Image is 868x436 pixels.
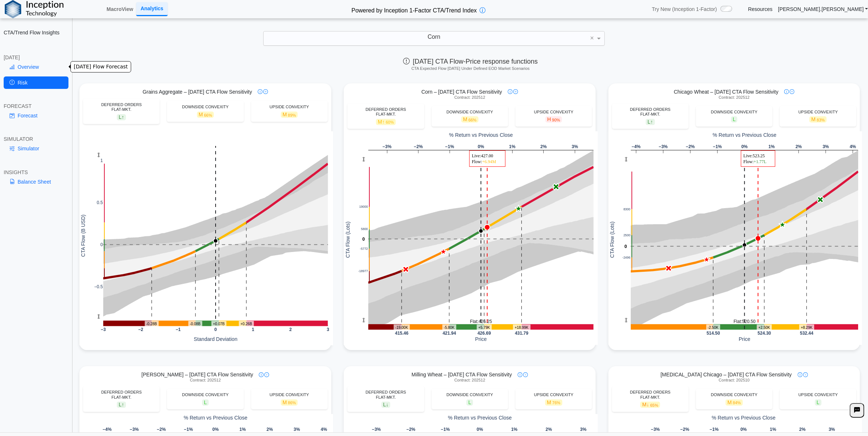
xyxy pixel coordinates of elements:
div: DOWNSIDE CONVEXITY [700,392,769,397]
span: 86% [288,401,296,405]
span: [DATE] CTA Flow-Price response functions [403,58,538,65]
img: plus-icon.svg [803,372,808,377]
img: info-icon.svg [784,89,789,94]
span: L [646,119,655,125]
img: plus-icon.svg [523,372,528,377]
span: 89% [288,113,296,117]
div: DEFERRED ORDERS FLAT-MKT. [351,390,420,399]
span: M [197,112,214,118]
div: DOWNSIDE CONVEXITY [171,105,240,109]
span: Clear value [589,31,595,45]
span: M [281,399,298,406]
div: DEFERRED ORDERS FLAT-MKT. [351,107,420,117]
span: 83% [817,118,825,122]
a: [PERSON_NAME].[PERSON_NAME] [778,6,868,12]
a: Overview [4,61,68,73]
span: Contract: 202510 [719,378,749,383]
span: Chicago Wheat – [DATE] CTA Flow Sensitivity [674,89,779,95]
div: INSIGHTS [4,169,68,176]
span: 66% [204,113,212,117]
span: Corn – [DATE] CTA Flow Sensitivity [421,89,502,95]
h2: CTA/Trend Flow Insights [4,29,68,36]
span: M [640,402,660,408]
div: UPSIDE CONVEXITY [255,392,324,397]
img: info-icon.svg [259,372,264,377]
span: 90% [552,118,560,122]
span: Try New (Inception 1-Factor) [652,6,717,12]
span: M [461,116,478,123]
span: M [545,399,562,406]
div: UPSIDE CONVEXITY [783,110,853,114]
span: 84% [733,401,741,405]
span: [PERSON_NAME] – [DATE] CTA Flow Sensitivity [141,371,253,378]
a: MacroView [104,3,136,15]
span: Contract: 202512 [454,378,485,383]
span: M [809,116,827,123]
img: info-icon.svg [258,89,262,94]
span: M [376,119,396,125]
span: Corn [428,34,440,40]
span: 65% [650,403,658,407]
a: Risk [4,76,68,89]
img: plus-icon.svg [264,372,269,377]
span: L [117,402,126,408]
span: M [281,112,298,118]
span: L [815,399,822,406]
div: DOWNSIDE CONVEXITY [171,392,240,397]
div: DEFERRED ORDERS FLAT-MKT. [87,102,156,112]
div: [DATE] Flow Forecast [71,61,131,73]
a: Resources [748,6,772,12]
span: L [381,402,391,408]
img: info-icon.svg [518,372,522,377]
div: DEFERRED ORDERS FLAT-MKT. [616,107,685,117]
span: ↑ [122,114,124,120]
img: info-icon.svg [798,372,802,377]
span: L [117,114,126,120]
a: Simulator [4,142,68,155]
span: 66% [469,118,477,122]
div: [DATE] [4,54,68,61]
span: × [590,35,594,41]
span: Grains Aggregate – [DATE] CTA Flow Sensitivity [142,89,252,95]
a: Analytics [136,2,168,16]
span: 60% [386,120,394,124]
span: ↓ [386,402,388,408]
div: DEFERRED ORDERS FLAT-MKT. [616,390,685,399]
span: Contract: 202512 [454,95,485,100]
span: L [202,399,209,406]
span: Contract: 202512 [719,95,749,100]
div: DOWNSIDE CONVEXITY [435,110,504,114]
div: DOWNSIDE CONVEXITY [435,392,504,397]
img: plus-icon.svg [790,89,794,94]
div: DOWNSIDE CONVEXITY [700,110,769,114]
span: 76% [552,401,560,405]
div: FORECAST [4,103,68,109]
span: H [545,116,562,123]
span: ↑ [651,119,653,125]
div: SIMULATOR [4,136,68,142]
div: UPSIDE CONVEXITY [255,105,324,109]
img: plus-icon.svg [263,89,268,94]
span: ↑ [122,402,124,408]
img: plus-icon.svg [513,89,518,94]
span: ↑ [382,119,385,125]
span: L [466,399,473,406]
span: Contract: 202512 [190,378,221,383]
span: ↓ [647,402,649,408]
h2: Powered by Inception 1-Factor CTA/Trend Index [349,4,480,15]
a: Forecast [4,109,68,122]
span: L [731,116,738,123]
span: Milling Wheat – [DATE] CTA Flow Sensitivity [411,371,512,378]
span: M [726,399,743,406]
div: DEFERRED ORDERS FLAT-MKT. [87,390,156,399]
div: UPSIDE CONVEXITY [783,392,853,397]
span: [MEDICAL_DATA] Chicago – [DATE] CTA Flow Sensitivity [660,371,791,378]
img: info-icon.svg [508,89,513,94]
div: UPSIDE CONVEXITY [519,392,588,397]
div: UPSIDE CONVEXITY [519,110,588,114]
a: Balance Sheet [4,176,68,188]
h5: CTA Expected Flow [DATE] Under Defined EOD Market Scenarios [77,66,864,71]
